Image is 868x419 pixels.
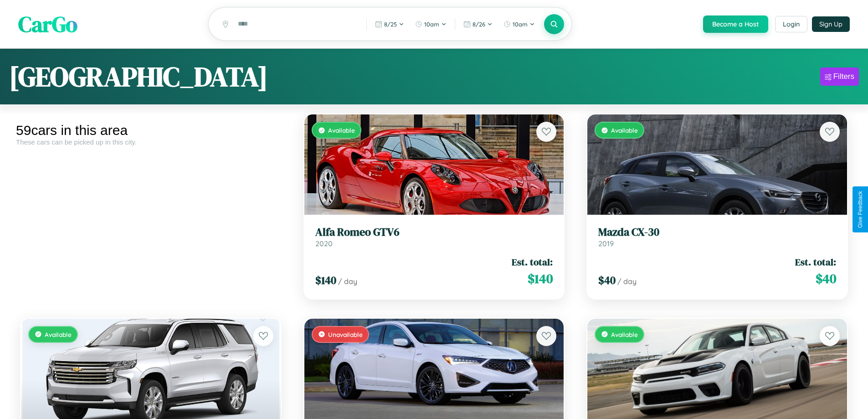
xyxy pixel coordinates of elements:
[45,331,72,338] span: Available
[384,21,397,28] span: 8 / 25
[9,58,268,95] h1: [GEOGRAPHIC_DATA]
[775,16,807,32] button: Login
[812,16,850,32] button: Sign Up
[424,21,439,28] span: 10am
[315,226,553,239] h3: Alfa Romeo GTV6
[411,17,451,31] button: 10am
[598,239,614,248] span: 2019
[598,226,836,239] h3: Mazda CX-30
[16,138,286,146] div: These cars can be picked up in this city.
[617,277,637,286] span: / day
[598,226,836,248] a: Mazda CX-302019
[328,126,355,134] span: Available
[820,67,859,86] button: Filters
[513,21,528,28] span: 10am
[528,269,553,288] span: $ 140
[473,21,485,28] span: 8 / 26
[816,269,836,288] span: $ 40
[512,255,553,269] span: Est. total:
[370,17,409,31] button: 8/25
[328,331,363,338] span: Unavailable
[795,255,836,269] span: Est. total:
[499,17,539,31] button: 10am
[611,331,638,338] span: Available
[315,239,333,248] span: 2020
[611,126,638,134] span: Available
[338,277,357,286] span: / day
[459,17,497,31] button: 8/26
[833,72,854,81] div: Filters
[18,9,77,39] span: CarGo
[16,123,286,138] div: 59 cars in this area
[598,273,616,288] span: $ 40
[703,16,768,33] button: Become a Host
[315,226,553,248] a: Alfa Romeo GTV62020
[315,273,336,288] span: $ 140
[857,191,863,228] div: Give Feedback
